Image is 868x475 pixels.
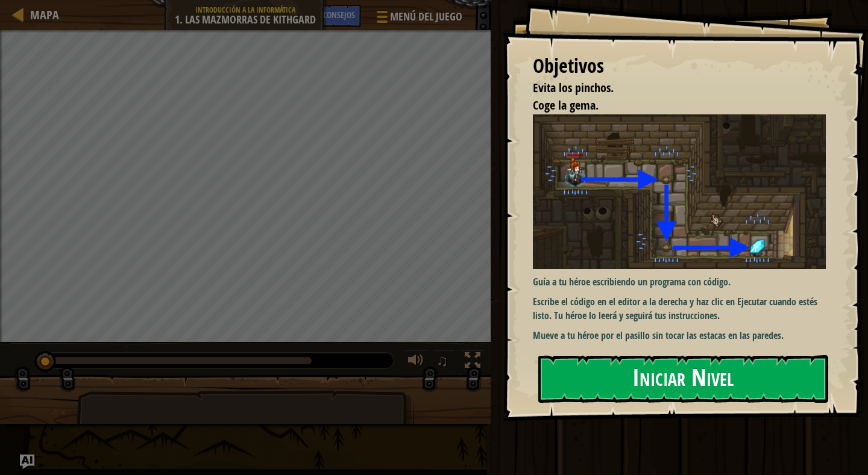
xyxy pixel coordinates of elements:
[436,352,448,370] span: ♫
[533,97,599,113] span: Coge la gema.
[533,79,614,96] span: Evita los pinchos.
[533,295,836,323] p: Escribe el código en el editor a la derecha y haz clic en Ejecutar cuando estés listo. Tu héroe l...
[533,275,836,289] p: Guía a tu héroe escribiendo un programa con código.
[533,52,826,80] div: Objetivos
[518,79,823,97] li: Evita los pinchos.
[461,350,485,374] button: Alterna pantalla completa.
[285,5,317,27] button: Ask AI
[323,9,355,20] span: Consejos
[24,7,59,23] a: Mapa
[518,97,823,114] li: Coge la gema.
[538,355,828,403] button: Iniciar Nivel
[390,9,462,25] span: Menú del Juego
[30,7,59,23] span: Mapa
[367,5,470,33] button: Menú del Juego
[404,350,428,374] button: Ajustar volúmen
[291,9,311,20] span: Ask AI
[533,329,836,343] p: Mueve a tu héroe por el pasillo sin tocar las estacas en las paredes.
[533,114,836,270] img: Mazmorras de Kithgard
[20,455,34,469] button: Ask AI
[434,350,454,374] button: ♫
